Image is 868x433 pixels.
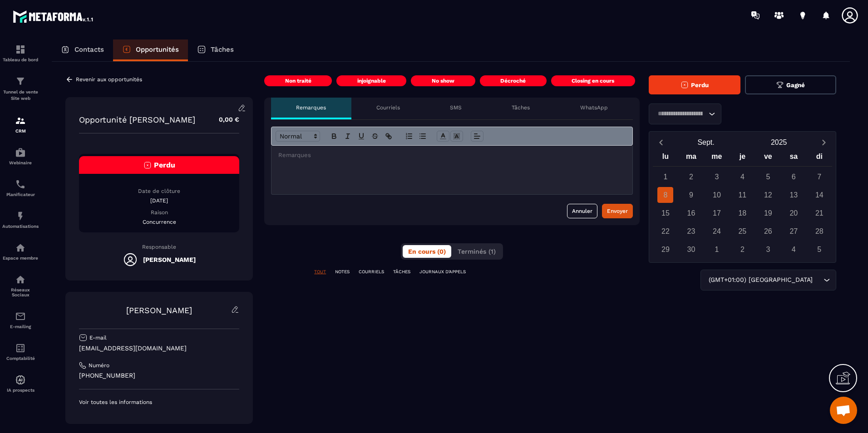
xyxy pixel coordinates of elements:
[657,223,673,239] div: 22
[113,39,188,61] a: Opportunités
[811,241,827,257] div: 5
[403,245,451,258] button: En cours (0)
[376,104,400,111] p: Courriels
[735,205,750,221] div: 18
[126,305,192,315] a: [PERSON_NAME]
[211,45,234,54] p: Tâches
[2,160,39,165] p: Webinaire
[15,115,26,126] img: formation
[602,204,633,218] button: Envoyer
[760,169,776,185] div: 5
[786,187,802,203] div: 13
[786,82,805,89] span: Gagné
[393,269,410,275] p: TÂCHES
[704,150,730,166] div: me
[781,150,806,166] div: sa
[760,205,776,221] div: 19
[653,150,678,166] div: lu
[79,399,239,406] p: Voir toutes les informations
[683,241,699,257] div: 30
[657,169,673,185] div: 1
[450,104,462,111] p: SMS
[814,275,821,285] input: Search for option
[15,44,26,55] img: formation
[15,311,26,322] img: email
[670,134,743,150] button: Open months overlay
[709,169,725,185] div: 3
[786,205,802,221] div: 20
[678,150,704,166] div: ma
[79,244,239,250] p: Responsable
[811,169,827,185] div: 7
[89,334,107,341] p: E-mail
[432,77,454,84] p: No show
[706,275,814,285] span: (GMT+01:00) [GEOGRAPHIC_DATA]
[296,104,326,111] p: Remarques
[815,136,832,148] button: Next month
[735,187,750,203] div: 11
[2,37,39,69] a: formationformationTableau de bord
[359,269,384,275] p: COURRIELS
[2,388,39,393] p: IA prospects
[2,204,39,236] a: automationsautomationsAutomatisations
[15,343,26,354] img: accountant
[15,274,26,285] img: social-network
[15,211,26,221] img: automations
[76,76,142,83] p: Revenir aux opportunités
[458,248,496,255] span: Terminés (1)
[683,169,699,185] div: 2
[786,223,802,239] div: 27
[15,147,26,158] img: automations
[500,77,526,84] p: Décroché
[2,236,39,267] a: automationsautomationsEspace membre
[683,223,699,239] div: 23
[79,371,239,380] p: [PHONE_NUMBER]
[709,223,725,239] div: 24
[683,187,699,203] div: 9
[742,134,815,150] button: Open years overlay
[13,8,94,25] img: logo
[2,324,39,329] p: E-mailing
[2,336,39,368] a: accountantaccountantComptabilité
[2,89,39,102] p: Tunnel de vente Site web
[79,115,195,124] p: Opportunité [PERSON_NAME]
[811,187,827,203] div: 14
[452,245,501,258] button: Terminés (1)
[735,223,750,239] div: 25
[52,39,113,61] a: Contacts
[745,75,836,94] button: Gagné
[760,241,776,257] div: 3
[2,256,39,261] p: Espace membre
[79,197,239,204] p: [DATE]
[89,362,109,369] p: Numéro
[657,187,673,203] div: 8
[786,169,802,185] div: 6
[755,150,781,166] div: ve
[79,344,239,353] p: [EMAIL_ADDRESS][DOMAIN_NAME]
[2,304,39,336] a: emailemailE-mailing
[79,218,239,226] p: Concurrence
[730,150,755,166] div: je
[655,109,706,119] input: Search for option
[15,374,26,385] img: automations
[15,76,26,87] img: formation
[512,104,530,111] p: Tâches
[760,223,776,239] div: 26
[807,150,832,166] div: di
[649,75,740,94] button: Perdu
[2,69,39,108] a: formationformationTunnel de vente Site web
[2,140,39,172] a: automationsautomationsWebinaire
[2,267,39,304] a: social-networksocial-networkRéseaux Sociaux
[735,241,750,257] div: 2
[79,187,239,195] p: Date de clôture
[136,45,179,54] p: Opportunités
[74,45,104,54] p: Contacts
[700,270,836,290] div: Search for option
[653,169,832,257] div: Calendar days
[2,287,39,297] p: Réseaux Sociaux
[210,111,239,128] p: 0,00 €
[580,104,608,111] p: WhatsApp
[572,77,614,84] p: Closing en cours
[811,205,827,221] div: 21
[657,241,673,257] div: 29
